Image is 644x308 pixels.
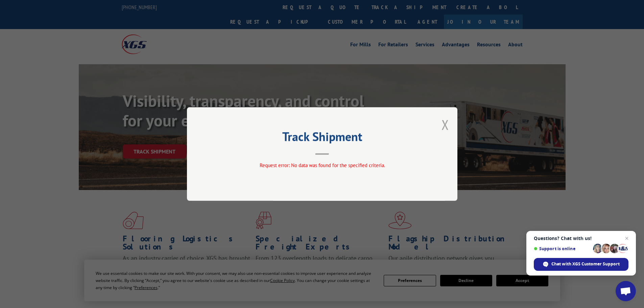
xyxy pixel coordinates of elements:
span: Chat with XGS Customer Support [551,261,620,267]
span: Request error: No data was found for the specified criteria. [259,162,385,168]
div: Chat with XGS Customer Support [534,258,628,271]
span: Support is online [534,246,591,251]
button: Close modal [442,116,449,134]
h2: Track Shipment [221,132,424,145]
span: Questions? Chat with us! [534,236,628,241]
div: Open chat [616,281,636,301]
span: Close chat [623,234,631,242]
